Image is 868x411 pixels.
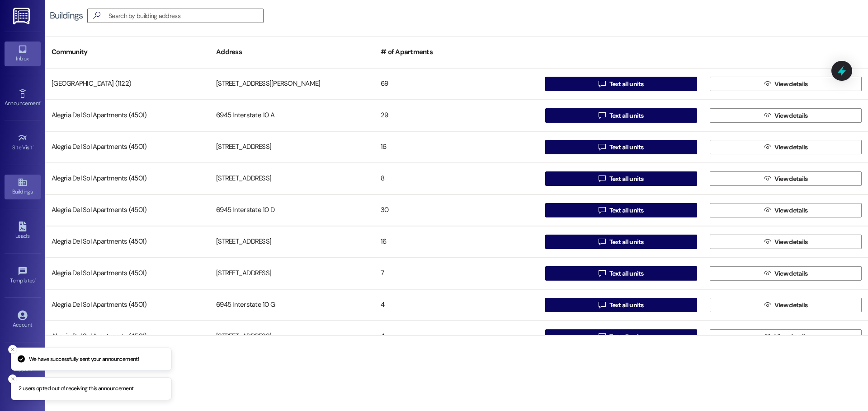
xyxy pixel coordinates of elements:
i:  [764,301,771,309]
button: View details [710,235,862,249]
div: [STREET_ADDRESS] [210,138,374,156]
i:  [599,238,605,245]
div: Alegria Del Sol Apartments (4501) [45,170,210,188]
span: • [35,276,36,282]
button: Text all units [545,171,697,186]
a: Inbox [5,42,41,66]
i:  [764,270,771,277]
img: ResiDesk Logo [13,8,32,24]
button: View details [710,108,862,123]
button: Text all units [545,266,697,281]
div: [STREET_ADDRESS][PERSON_NAME] [210,75,374,93]
a: Site Visit • [5,130,41,155]
i:  [764,80,771,88]
div: 6945 Interstate 10 D [210,201,374,219]
a: Account [5,308,41,332]
span: View details [774,111,808,120]
div: 16 [374,138,539,156]
div: [GEOGRAPHIC_DATA] (1122) [45,75,210,93]
i:  [599,333,605,340]
i:  [599,143,605,151]
i:  [764,175,771,182]
span: Text all units [609,237,644,247]
div: 8 [374,170,539,188]
i:  [599,112,605,119]
div: Alegria Del Sol Apartments (4501) [45,296,210,314]
span: Text all units [609,143,644,152]
div: Community [45,41,210,63]
p: We have successfully sent your announcement! [29,355,139,363]
button: Text all units [545,140,697,154]
p: 2 users opted out of receiving this announcement [19,385,134,393]
button: Close toast [8,345,17,354]
div: Alegria Del Sol Apartments (4501) [45,138,210,156]
span: View details [774,237,808,247]
i:  [764,333,771,340]
div: 7 [374,264,539,282]
div: 69 [374,75,539,93]
span: View details [774,300,808,310]
input: Search by building address [108,9,263,22]
span: View details [774,174,808,184]
div: 30 [374,201,539,219]
i:  [764,238,771,245]
i:  [599,175,605,182]
span: Text all units [609,332,644,342]
div: 6945 Interstate 10 A [210,106,374,125]
button: Text all units [545,298,697,312]
div: Alegria Del Sol Apartments (4501) [45,106,210,125]
span: Text all units [609,300,644,310]
button: View details [710,298,862,312]
span: View details [774,206,808,215]
span: Text all units [609,111,644,120]
a: Support [5,352,41,376]
div: 29 [374,106,539,125]
i:  [764,143,771,151]
i:  [599,301,605,309]
button: View details [710,140,862,154]
div: [STREET_ADDRESS] [210,328,374,346]
span: Text all units [609,79,644,89]
a: Buildings [5,175,41,199]
div: 4 [374,296,539,314]
div: [STREET_ADDRESS] [210,170,374,188]
span: View details [774,143,808,152]
i:  [764,112,771,119]
span: Text all units [609,269,644,278]
a: Leads [5,219,41,243]
span: Text all units [609,174,644,184]
span: View details [774,269,808,278]
a: Templates • [5,263,41,288]
div: Address [210,41,374,63]
span: • [40,99,42,105]
button: View details [710,203,862,217]
div: Alegria Del Sol Apartments (4501) [45,201,210,219]
i:  [764,207,771,214]
i:  [599,80,605,88]
button: Text all units [545,77,697,91]
span: Text all units [609,206,644,215]
button: View details [710,266,862,281]
div: [STREET_ADDRESS] [210,233,374,251]
button: Text all units [545,329,697,344]
div: 4 [374,328,539,346]
span: • [33,143,34,149]
button: View details [710,329,862,344]
i:  [599,270,605,277]
button: Text all units [545,108,697,123]
div: Buildings [50,11,83,20]
button: Close toast [8,374,17,383]
div: 6945 Interstate 10 G [210,296,374,314]
span: View details [774,79,808,89]
div: Alegria Del Sol Apartments (4501) [45,264,210,282]
button: View details [710,77,862,91]
button: View details [710,171,862,186]
div: Alegria Del Sol Apartments (4501) [45,328,210,346]
i:  [90,11,104,20]
button: Text all units [545,235,697,249]
div: [STREET_ADDRESS] [210,264,374,282]
div: 16 [374,233,539,251]
div: Alegria Del Sol Apartments (4501) [45,233,210,251]
span: View details [774,332,808,342]
i:  [599,207,605,214]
